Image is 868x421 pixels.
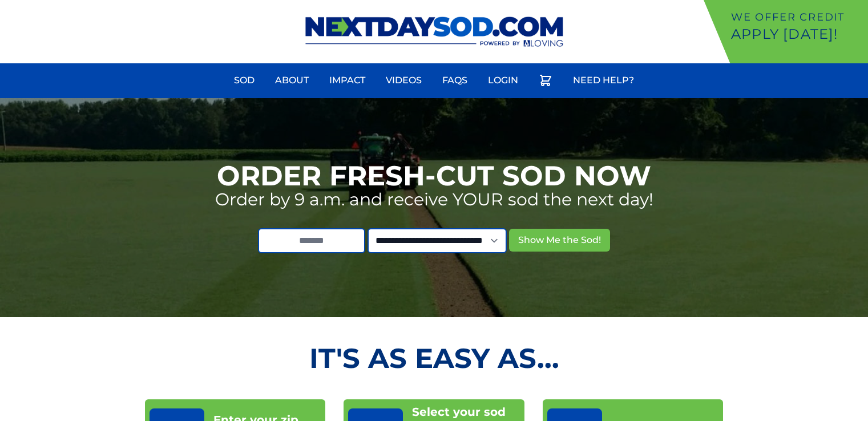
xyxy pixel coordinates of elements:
[509,229,610,252] button: Show Me the Sod!
[268,67,316,94] a: About
[217,162,651,189] h1: Order Fresh-Cut Sod Now
[435,67,474,94] a: FAQs
[566,67,641,94] a: Need Help?
[379,67,429,94] a: Videos
[215,189,653,210] p: Order by 9 a.m. and receive YOUR sod the next day!
[481,67,525,94] a: Login
[145,345,724,372] h2: It's as Easy As...
[731,9,863,25] p: We offer Credit
[322,67,372,94] a: Impact
[731,25,863,43] p: Apply [DATE]!
[227,67,261,94] a: Sod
